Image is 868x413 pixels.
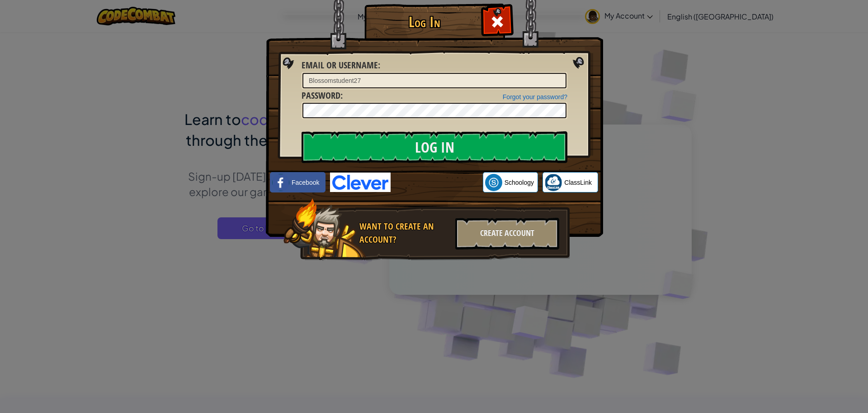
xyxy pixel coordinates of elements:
[359,220,450,246] div: Want to create an account?
[330,173,391,192] img: clever-logo-blue.png
[302,131,567,163] input: Log In
[503,93,567,101] a: Forgot your password?
[505,178,534,187] span: Schoology
[292,178,319,187] span: Facebook
[367,14,482,30] h1: Log In
[485,174,502,191] img: schoology.png
[302,89,343,102] label: :
[302,89,340,101] span: Password
[391,173,483,192] iframe: Sign in with Google Button
[302,59,380,72] label: :
[564,178,592,187] span: ClassLink
[455,218,559,250] div: Create Account
[302,59,378,71] span: Email or Username
[545,174,562,191] img: classlink-logo-small.png
[272,174,289,191] img: facebook_small.png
